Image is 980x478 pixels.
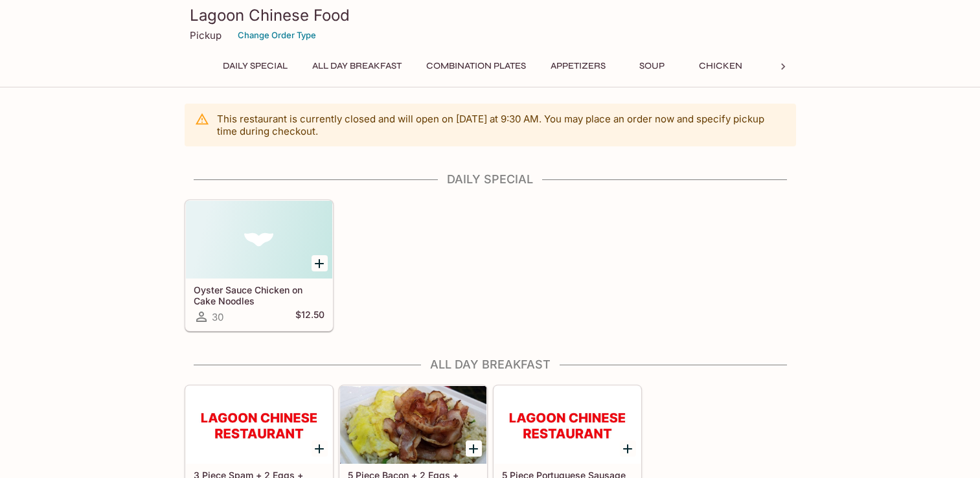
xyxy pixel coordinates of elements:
button: Add Oyster Sauce Chicken on Cake Noodles [312,255,328,271]
button: All Day Breakfast [305,57,409,75]
button: Add 5 Piece Portuguese Sausage + 2 Eggs + White Rice [620,440,636,457]
button: Appetizers [543,57,613,75]
h5: Oyster Sauce Chicken on Cake Noodles [194,284,325,306]
a: Oyster Sauce Chicken on Cake Noodles30$12.50 [185,200,333,331]
span: 30 [212,311,223,323]
h3: Lagoon Chinese Food [190,5,791,25]
p: Pickup [190,29,222,41]
button: Soup [623,57,681,75]
div: 5 Piece Bacon + 2 Eggs + White Rice [340,386,486,464]
button: Daily Special [216,57,295,75]
button: Beef [760,57,819,75]
div: 5 Piece Portuguese Sausage + 2 Eggs + White Rice [494,386,641,464]
button: Change Order Type [232,25,322,45]
p: This restaurant is currently closed and will open on [DATE] at 9:30 AM . You may place an order n... [217,113,786,137]
h5: $12.50 [295,309,325,324]
div: 3 Piece Spam + 2 Eggs + White Rice [186,386,332,464]
button: Combination Plates [419,57,533,75]
h4: Daily Special [185,172,796,187]
button: Add 3 Piece Spam + 2 Eggs + White Rice [312,440,328,457]
div: Oyster Sauce Chicken on Cake Noodles [186,201,332,279]
button: Chicken [692,57,750,75]
button: Add 5 Piece Bacon + 2 Eggs + White Rice [466,440,482,457]
h4: All Day Breakfast [185,358,796,372]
